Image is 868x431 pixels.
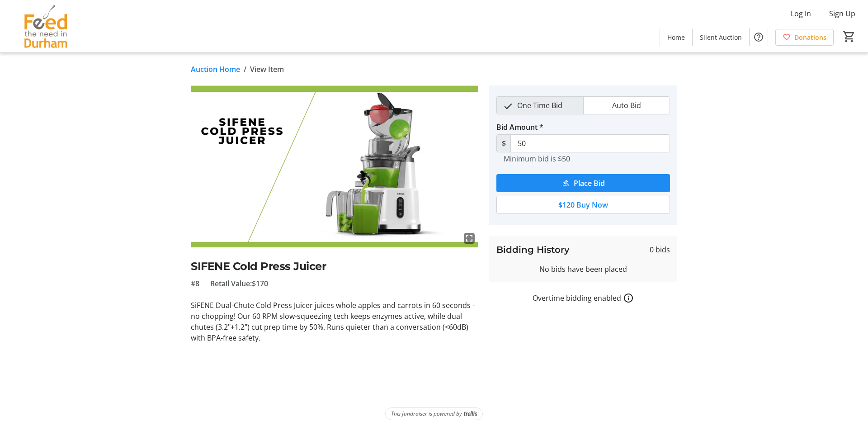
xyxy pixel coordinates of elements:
span: This fundraiser is powered by [391,410,462,418]
button: Place Bid [496,174,670,192]
a: Donations [775,29,834,46]
span: One Time Bid [512,97,568,114]
span: Auto Bid [607,97,646,114]
button: Cart [841,28,857,45]
div: No bids have been placed [496,264,670,275]
img: Image [191,85,478,247]
span: Home [667,33,685,42]
span: #8 [191,278,199,289]
span: / [244,64,246,75]
a: Silent Auction [693,29,749,46]
button: $120 Buy Now [496,196,670,214]
button: Help [750,28,768,46]
a: Auction Home [191,64,240,75]
img: Feed the Need in Durham's Logo [5,4,86,49]
mat-icon: fullscreen [464,233,475,244]
span: View Item [250,64,284,75]
a: Home [660,29,692,46]
span: Log In [791,8,811,19]
span: $ [496,134,511,152]
div: Overtime bidding enabled [489,293,677,303]
a: How overtime bidding works for silent auctions [623,293,634,303]
span: $120 Buy Now [558,199,608,210]
span: Retail Value: $170 [210,278,268,289]
span: Sign Up [829,8,855,19]
button: Sign Up [822,6,863,21]
h2: SIFENE Cold Press Juicer [191,258,478,275]
p: SiFENE Dual-Chute Cold Press Juicer juices whole apples and carrots in 60 seconds - no chopping! ... [191,300,478,343]
button: Log In [783,6,818,21]
span: 0 bids [650,244,670,255]
span: Donations [794,33,826,42]
img: Trellis Logo [464,411,477,417]
span: Silent Auction [700,33,742,42]
h3: Bidding History [496,243,570,256]
label: Bid Amount * [496,122,543,133]
span: Place Bid [574,178,605,189]
tr-hint: Minimum bid is $50 [504,154,570,163]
